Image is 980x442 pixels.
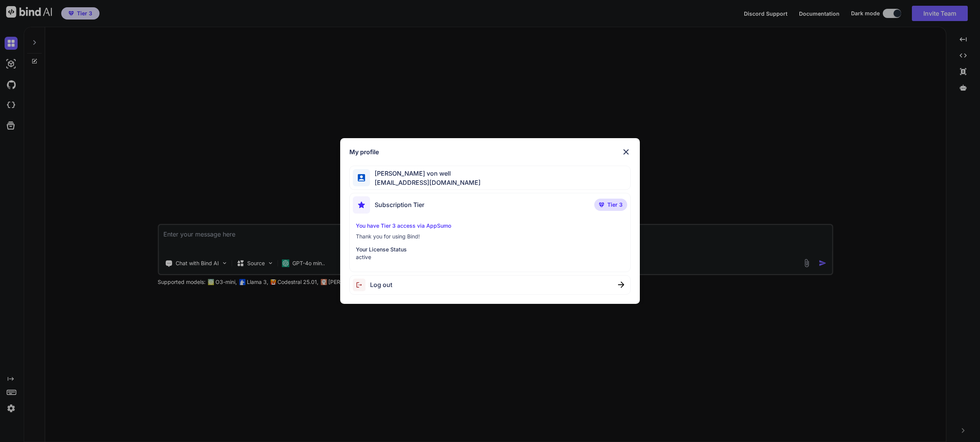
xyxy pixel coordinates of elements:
[356,222,624,230] p: You have Tier 3 access via AppSumo
[353,196,370,214] img: subscription
[356,233,624,240] p: Thank you for using Bind!
[375,200,424,209] span: Subscription Tier
[349,147,379,157] h1: My profile
[599,202,604,207] img: premium
[370,280,392,289] span: Log out
[353,279,370,291] img: logout
[358,174,365,181] img: profile
[356,246,624,253] p: Your License Status
[356,253,624,261] p: active
[370,169,481,178] span: [PERSON_NAME] von well
[618,282,624,288] img: close
[370,178,481,187] span: [EMAIL_ADDRESS][DOMAIN_NAME]
[607,201,623,209] span: Tier 3
[621,147,631,157] img: close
